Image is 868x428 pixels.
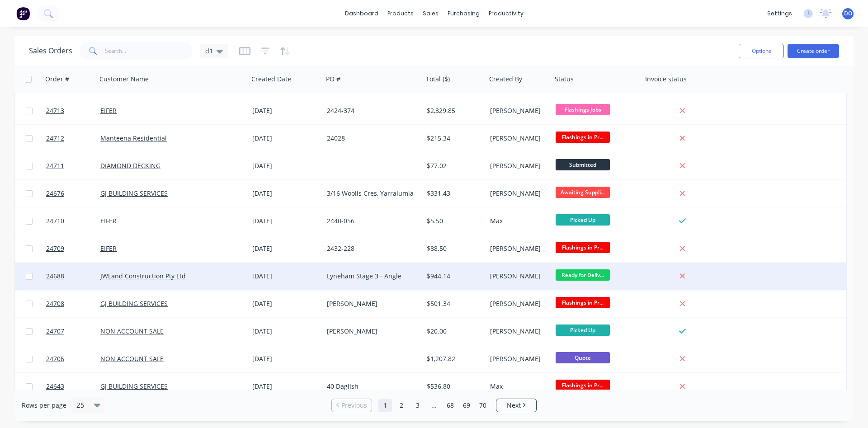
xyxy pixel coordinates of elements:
div: [PERSON_NAME] [490,189,546,198]
div: $2,329.85 [427,106,480,115]
div: [DATE] [252,216,320,226]
div: [PERSON_NAME] [490,106,546,115]
div: [DATE] [252,161,320,170]
a: GJ BUILDING SERVICES [100,189,168,198]
a: 24713 [46,97,100,124]
a: Page 1 is your current page [378,399,392,412]
div: 2432-228 [327,244,415,253]
div: [PERSON_NAME] [490,134,546,143]
div: 3/16 Woolls Cres, Yarralumla [327,189,415,198]
div: [DATE] [252,189,320,198]
a: EIFER [100,106,117,115]
h1: Sales Orders [29,47,72,55]
div: $1,207.82 [427,354,480,363]
div: PO # [326,75,340,84]
a: NON ACCOUNT SALE [100,327,164,335]
span: Awaiting Suppli... [556,187,610,198]
div: Customer Name [99,75,149,84]
button: Options [739,44,784,58]
div: [DATE] [252,272,320,281]
span: 24713 [46,106,64,115]
a: DIAMOND DECKING [100,161,160,170]
a: EIFER [100,216,117,225]
div: [PERSON_NAME] [327,327,415,336]
div: [DATE] [252,299,320,308]
div: [PERSON_NAME] [490,161,546,170]
a: GJ BUILDING SERVICES [100,382,168,390]
div: $331.43 [427,189,480,198]
span: Submitted [556,159,610,170]
div: Total ($) [426,75,450,84]
input: Search... [105,42,193,60]
div: [DATE] [252,134,320,143]
div: $20.00 [427,327,480,336]
div: $77.02 [427,161,480,170]
ul: Pagination [328,399,540,412]
span: Flashings in Pr... [556,242,610,253]
span: 24711 [46,161,64,170]
div: Order # [45,75,69,84]
div: settings [763,7,797,20]
a: JWLand Construction Pty Ltd [100,272,186,280]
img: Factory [16,7,30,20]
a: Page 70 [476,399,490,412]
a: 24710 [46,207,100,235]
div: productivity [484,7,528,20]
span: 24676 [46,189,64,198]
div: $501.34 [427,299,480,308]
a: 24643 [46,373,100,400]
div: sales [418,7,443,20]
span: Previous [341,401,367,410]
a: Next page [496,401,536,410]
div: Created By [489,75,522,84]
span: DO [844,9,852,18]
div: 24028 [327,134,415,143]
a: NON ACCOUNT SALE [100,354,164,363]
a: Page 2 [395,399,408,412]
div: [DATE] [252,106,320,115]
div: $5.50 [427,216,480,226]
a: 24712 [46,125,100,152]
span: Flashings in Pr... [556,297,610,308]
div: Created Date [251,75,291,84]
a: 24711 [46,152,100,179]
div: $215.34 [427,134,480,143]
div: [PERSON_NAME] [327,299,415,308]
div: Max [490,382,546,391]
a: dashboard [340,7,383,20]
span: 24712 [46,134,64,143]
div: $944.14 [427,272,480,281]
div: [PERSON_NAME] [490,272,546,281]
span: 24710 [46,216,64,226]
span: Picked Up [556,214,610,226]
a: Previous page [332,401,372,410]
span: 24709 [46,244,64,253]
span: Rows per page [22,401,66,410]
a: 24688 [46,263,100,290]
a: 24708 [46,290,100,317]
span: 24688 [46,272,64,281]
div: purchasing [443,7,484,20]
div: 40 Daglish [327,382,415,391]
div: Status [555,75,574,84]
span: 24707 [46,327,64,336]
span: d1 [205,46,213,56]
a: Page 69 [460,399,473,412]
span: Flashings in Pr... [556,132,610,143]
a: Manteena Residential [100,134,167,142]
div: [PERSON_NAME] [490,354,546,363]
div: [PERSON_NAME] [490,299,546,308]
span: Quote [556,352,610,363]
a: 24676 [46,180,100,207]
a: 24706 [46,345,100,372]
span: Flashings Jobs [556,104,610,115]
div: [PERSON_NAME] [490,244,546,253]
div: [DATE] [252,354,320,363]
a: GJ BUILDING SERVICES [100,299,168,308]
div: 2440-056 [327,216,415,226]
div: 2424-374 [327,106,415,115]
div: [DATE] [252,382,320,391]
div: [PERSON_NAME] [490,327,546,336]
a: 24707 [46,318,100,345]
span: Flashings in Pr... [556,380,610,391]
